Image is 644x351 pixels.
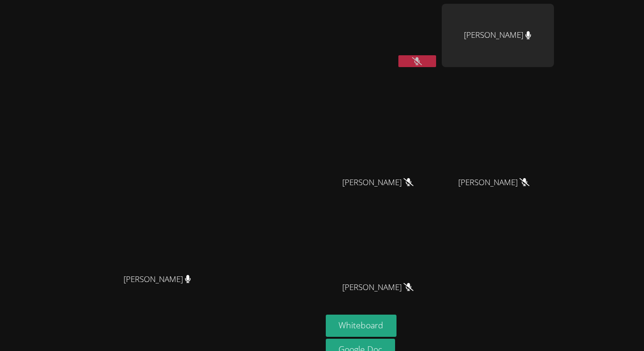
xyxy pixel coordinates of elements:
[442,4,554,67] div: [PERSON_NAME]
[342,281,413,294] span: [PERSON_NAME]
[326,315,397,337] button: Whiteboard
[458,176,529,189] span: [PERSON_NAME]
[124,273,191,286] span: [PERSON_NAME]
[342,176,413,189] span: [PERSON_NAME]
